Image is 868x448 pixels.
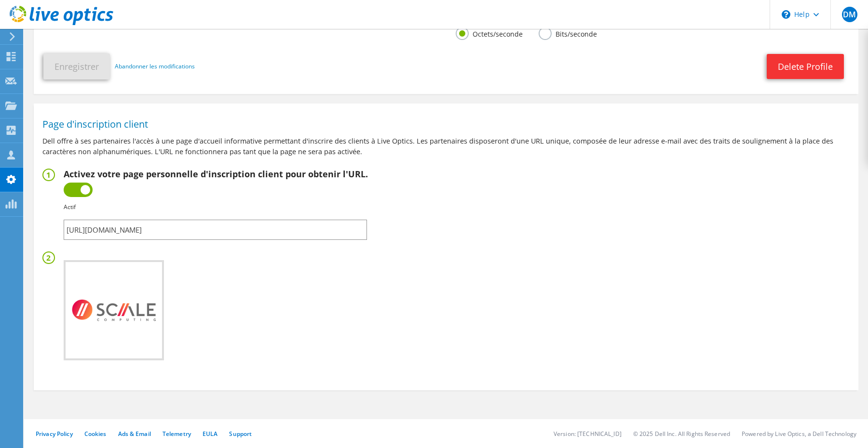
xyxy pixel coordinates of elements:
[163,430,191,438] a: Telemetry
[203,430,217,438] a: EULA
[782,10,790,19] svg: \n
[456,27,523,39] label: Octets/seconde
[84,430,107,438] a: Cookies
[554,430,622,438] li: Version: [TECHNICAL_ID]
[767,54,844,79] a: Delete Profile
[68,298,160,323] img: I8TqFF2VWMAAAAASUVORK5CYII=
[36,430,73,438] a: Privacy Policy
[118,430,151,438] a: Ads & Email
[842,7,857,22] span: DM
[229,430,252,438] a: Support
[43,53,110,79] button: Enregistrer
[42,136,850,157] p: Dell offre à ses partenaires l'accès à une page d'accueil informative permettant d'inscrire des c...
[742,430,856,438] li: Powered by Live Optics, a Dell Technology
[64,169,368,179] h2: Activez votre page personnelle d'inscription client pour obtenir l'URL.
[115,61,195,72] a: Abandonner les modifications
[539,27,597,39] label: Bits/seconde
[64,203,76,211] b: Actif
[633,430,730,438] li: © 2025 Dell Inc. All Rights Reserved
[42,119,845,129] h1: Page d'inscription client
